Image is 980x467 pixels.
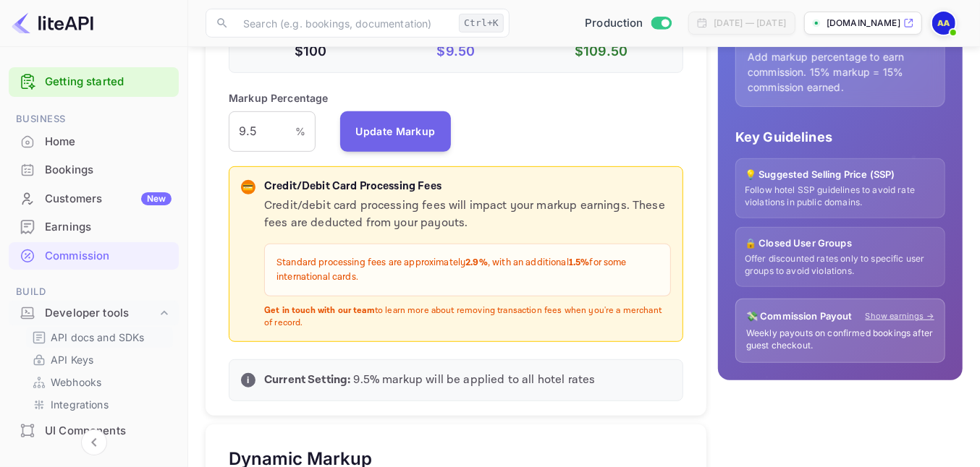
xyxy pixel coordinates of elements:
[9,417,179,445] div: UI Components
[81,429,107,455] button: Collapse navigation
[45,219,172,236] div: Earnings
[276,256,659,284] p: Standard processing fees are approximately , with an additional for some international cards.
[45,305,157,322] div: Developer tools
[229,90,329,106] p: Markup Percentage
[32,330,167,345] a: API docs and SDKs
[26,327,173,348] div: API docs and SDKs
[9,242,179,269] a: Commission
[45,162,172,179] div: Bookings
[932,12,955,35] img: Abi Aromasodu
[45,248,172,265] div: Commission
[340,111,452,152] button: Update Markup
[45,423,172,440] div: UI Components
[264,305,671,330] p: to learn more about removing transaction fees when you're a merchant of record.
[745,184,936,209] p: Follow hotel SSP guidelines to avoid rate violations in public domains.
[51,330,145,345] p: API docs and SDKs
[866,310,934,322] a: Show earnings →
[827,17,900,30] p: [DOMAIN_NAME]
[386,41,526,61] p: $ 9.50
[579,15,677,32] div: Switch to Sandbox mode
[241,41,381,61] p: $100
[32,397,167,412] a: Integrations
[9,185,179,212] a: CustomersNew
[746,327,934,352] p: Weekly payouts on confirmed bookings after guest checkout.
[26,372,173,393] div: Webhooks
[745,168,936,182] p: 💡 Suggested Selling Price (SSP)
[9,156,179,183] a: Bookings
[9,128,179,155] a: Home
[748,49,933,95] p: Add markup percentage to earn commission. 15% markup = 15% commission earned.
[9,284,179,300] span: Build
[9,156,179,184] div: Bookings
[264,305,375,316] strong: Get in touch with our team
[45,191,172,207] div: Customers
[585,15,643,32] span: Production
[9,417,179,444] a: UI Components
[9,67,179,97] div: Getting started
[264,372,350,387] strong: Current Setting:
[9,301,179,326] div: Developer tools
[9,128,179,156] div: Home
[45,74,172,90] a: Getting started
[45,134,172,150] div: Home
[51,397,109,412] p: Integrations
[295,124,305,139] p: %
[465,257,488,269] strong: 2.9%
[32,352,167,367] a: API Keys
[459,14,504,33] div: Ctrl+K
[531,41,671,61] p: $ 109.50
[745,253,936,278] p: Offer discounted rates only to specific user groups to avoid violations.
[9,242,179,270] div: Commission
[9,185,179,213] div: CustomersNew
[569,257,590,269] strong: 1.5%
[242,181,253,194] p: 💳
[9,213,179,241] div: Earnings
[51,374,101,390] p: Webhooks
[746,309,853,324] p: 💸 Commission Payout
[247,374,249,387] p: i
[51,352,93,367] p: API Keys
[9,213,179,240] a: Earnings
[264,372,671,389] p: 9.5 % markup will be applied to all hotel rates
[264,179,671,195] p: Credit/Debit Card Processing Fees
[26,349,173,370] div: API Keys
[12,12,93,35] img: LiteAPI logo
[229,111,295,152] input: 0
[26,394,173,415] div: Integrations
[235,9,453,38] input: Search (e.g. bookings, documentation)
[32,374,167,390] a: Webhooks
[9,111,179,127] span: Business
[735,127,945,147] p: Key Guidelines
[714,17,786,30] div: [DATE] — [DATE]
[264,197,671,232] p: Credit/debit card processing fees will impact your markup earnings. These fees are deducted from ...
[745,236,936,251] p: 🔒 Closed User Groups
[141,192,172,205] div: New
